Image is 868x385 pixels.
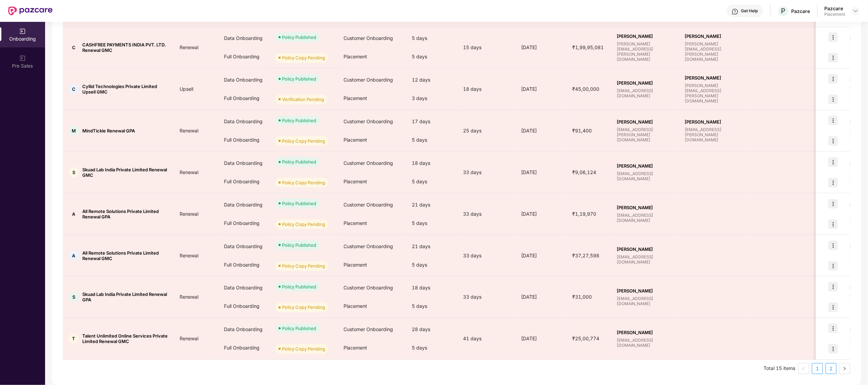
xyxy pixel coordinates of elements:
img: icon [828,116,838,125]
li: Previous Page [798,363,809,374]
div: Full Onboarding [219,339,270,357]
div: Policy Copy Pending [282,345,325,352]
img: icon [828,53,838,62]
span: right [843,367,847,371]
img: svg+xml;base64,PHN2ZyBpZD0iSGVscC0zMngzMiIgeG1sbnM9Imh0dHA6Ly93d3cudzMub3JnLzIwMDAvc3ZnIiB3aWR0aD... [732,8,739,15]
div: A [69,251,79,261]
span: [EMAIL_ADDRESS][DOMAIN_NAME] [617,171,674,181]
div: 12 days [406,71,458,89]
li: Next Page [839,363,850,374]
div: 5 days [406,256,458,274]
span: All Remote Solutions Private Limited Renewal GPA [82,209,169,219]
div: S [69,167,79,177]
span: Customer Onboarding [344,160,393,166]
div: Full Onboarding [219,256,270,274]
button: right [839,363,850,374]
img: icon [828,136,838,146]
div: Policy Published [282,200,316,207]
span: Skuad Lab India Private Limited Renewal GPA [82,291,169,302]
div: 33 days [458,293,516,301]
div: Get Help [741,8,758,14]
span: [PERSON_NAME] [685,119,742,125]
div: [DATE] [516,335,567,342]
img: icon [828,282,838,291]
div: Pazcare [792,8,810,14]
div: Placement [825,12,845,17]
div: [DATE] [516,127,567,134]
img: icon [828,241,838,250]
div: Policy Published [282,242,316,248]
img: icon [828,32,838,42]
div: Policy Copy Pending [282,304,325,311]
span: ₹91,400 [567,128,597,133]
div: Data Onboarding [219,71,270,89]
span: Upsell [174,86,199,92]
div: 5 days [406,29,458,47]
img: icon [828,219,838,229]
div: Policy Published [282,117,316,124]
span: CASHFREE PAYMENTS INDIA PVT. LTD. Renewal GMC [82,42,169,53]
img: icon [828,95,838,104]
span: [PERSON_NAME] [685,33,742,39]
span: [EMAIL_ADDRESS][DOMAIN_NAME] [617,254,674,265]
div: Policy Copy Pending [282,138,325,144]
div: Data Onboarding [219,196,270,214]
span: [EMAIL_ADDRESS][DOMAIN_NAME] [617,338,674,348]
div: S [69,292,79,302]
div: 3 days [406,89,458,108]
span: Skuad Lab India Private Limited Renewal GMC [82,167,169,178]
span: Customer Onboarding [344,118,393,124]
div: 18 days [458,85,516,93]
span: [PERSON_NAME] [617,288,674,294]
div: 17 days [406,112,458,131]
span: [PERSON_NAME] [617,205,674,210]
span: Placement [344,179,367,184]
div: 28 days [406,320,458,339]
img: svg+xml;base64,PHN2ZyB3aWR0aD0iMjAiIGhlaWdodD0iMjAiIHZpZXdCb3g9IjAgMCAyMCAyMCIgZmlsbD0ibm9uZSIgeG... [19,28,26,35]
div: Full Onboarding [219,297,270,315]
span: [PERSON_NAME] [617,80,674,86]
div: Full Onboarding [219,214,270,232]
span: Customer Onboarding [344,77,393,83]
li: 1 [812,363,823,374]
div: 33 days [458,169,516,176]
div: 21 days [406,196,458,214]
div: 18 days [406,279,458,297]
div: [DATE] [516,85,567,93]
span: ₹9,06,124 [567,169,602,175]
div: 41 days [458,335,516,342]
span: Placement [344,345,367,351]
span: Placement [344,262,367,268]
div: 33 days [458,210,516,218]
img: icon [828,74,838,84]
span: Placement [344,54,367,59]
a: 1 [812,363,823,374]
div: Full Onboarding [219,172,270,191]
div: A [69,209,79,219]
img: icon [828,324,838,333]
span: [PERSON_NAME] [617,246,674,252]
button: left [798,363,809,374]
div: 18 days [406,154,458,172]
li: 2 [826,363,837,374]
div: Policy Copy Pending [282,262,325,269]
div: Data Onboarding [219,112,270,131]
span: Talent Unlimited Online Services Private Limited Renewal GMC [82,333,169,344]
img: icon [828,199,838,209]
span: All Remote Solutions Private Limited Renewal GMC [82,250,169,261]
span: ₹45,00,000 [567,86,605,92]
div: Data Onboarding [219,154,270,172]
div: 25 days [458,127,516,134]
span: ₹37,27,598 [567,253,605,258]
span: [PERSON_NAME][EMAIL_ADDRESS][PERSON_NAME][DOMAIN_NAME] [685,41,742,62]
span: [EMAIL_ADDRESS][DOMAIN_NAME] [617,88,674,98]
span: Placement [344,303,367,309]
span: Placement [344,95,367,101]
span: Renewal [174,44,204,50]
img: icon [828,178,838,187]
span: Renewal [174,169,204,175]
span: ₹1,19,970 [567,211,602,217]
div: Data Onboarding [219,29,270,47]
span: Placement [344,137,367,143]
span: left [802,367,806,371]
